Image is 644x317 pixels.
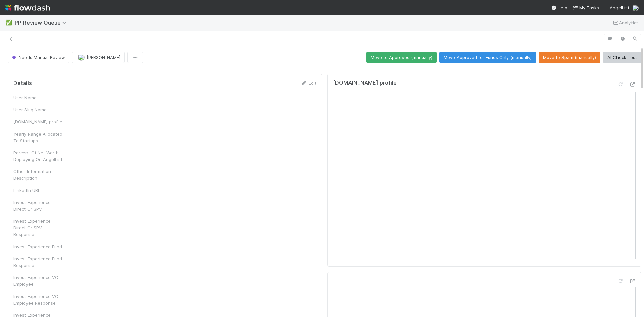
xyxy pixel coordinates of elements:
[13,80,32,87] h5: Details
[366,52,437,63] button: Move to Approved (manually)
[13,293,64,306] div: Invest Experience VC Employee Response
[301,80,316,86] a: Edit
[5,20,12,25] span: ✅
[13,19,70,26] span: IPP Review Queue
[13,94,64,101] div: User Name
[610,5,629,10] span: AngelList
[13,118,64,125] div: [DOMAIN_NAME] profile
[13,274,64,287] div: Invest Experience VC Employee
[11,55,65,60] span: Needs Manual Review
[551,4,567,11] div: Help
[539,52,600,63] button: Move to Spam (manually)
[603,52,641,63] button: AI Check Test
[573,4,599,11] a: My Tasks
[439,52,536,63] button: Move Approved for Funds Only (manually)
[8,52,69,63] button: Needs Manual Review
[78,54,85,61] img: avatar_cd4e5e5e-3003-49e5-bc76-fd776f359de9.png
[87,55,120,60] span: [PERSON_NAME]
[13,168,64,181] div: Other Information Description
[333,80,397,86] h5: [DOMAIN_NAME] profile
[13,149,64,163] div: Percent Of Net Worth Deploying On AngelList
[5,2,50,13] img: logo-inverted-e16ddd16eac7371096b0.svg
[72,52,125,63] button: [PERSON_NAME]
[573,5,599,10] span: My Tasks
[13,255,64,269] div: Invest Experience Fund Response
[13,243,64,250] div: Invest Experience Fund
[13,106,64,113] div: User Slug Name
[632,5,639,11] img: avatar_0c8687a4-28be-40e9-aba5-f69283dcd0e7.png
[612,19,639,27] a: Analytics
[13,199,64,212] div: Invest Experience Direct Or SPV
[13,218,64,238] div: Invest Experience Direct Or SPV Response
[13,130,64,144] div: Yearly Range Allocated To Startups
[13,187,64,194] div: LinkedIn URL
